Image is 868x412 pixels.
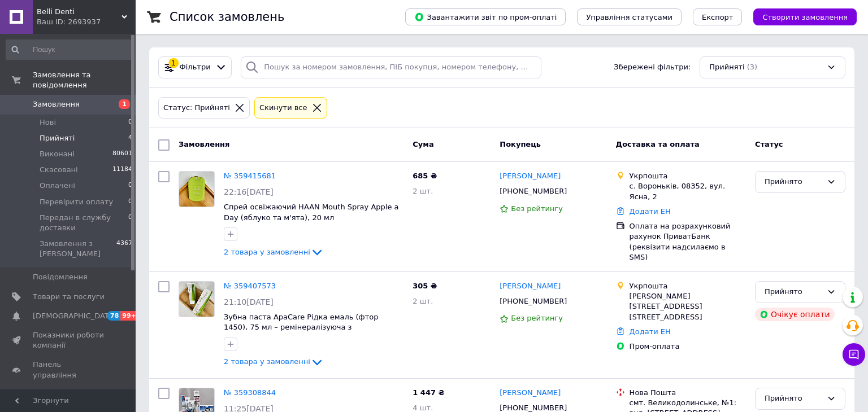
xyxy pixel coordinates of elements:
div: Укрпошта [630,281,746,291]
span: 4 [128,133,132,143]
span: Товари та послуги [33,292,105,302]
span: Замовлення [33,99,80,109]
div: Нова Пошта [630,388,746,398]
button: Управління статусами [577,8,682,25]
span: Без рейтингу [511,204,563,213]
span: Оплачені [40,181,75,191]
span: [PHONE_NUMBER] [500,297,567,305]
span: Без рейтингу [511,314,563,322]
div: Прийнято [765,286,822,298]
div: Статус: Прийняті [161,102,232,114]
span: Перевірити оплату [40,197,113,207]
span: Фільтри [180,62,211,73]
span: Повідомлення [33,272,88,282]
a: Фото товару [179,281,215,317]
span: Доставка та оплата [616,140,700,148]
span: 0 [128,213,132,233]
span: 2 товара у замовленні [224,358,310,366]
span: 78 [107,311,120,321]
div: [PERSON_NAME][STREET_ADDRESS] [STREET_ADDRESS] [630,291,746,322]
span: Створити замовлення [762,13,848,21]
h1: Список замовлень [170,10,284,24]
a: [PERSON_NAME] [500,388,561,398]
span: 4 шт. [413,404,433,412]
div: Cкинути все [257,102,310,114]
span: Скасовані [40,165,78,175]
span: 4367 [116,239,132,259]
span: (3) [747,63,757,71]
a: 2 товара у замовленні [224,248,324,256]
div: Пром-оплата [630,341,746,352]
span: 2 шт. [413,187,433,195]
span: Прийняті [709,62,744,73]
div: Прийнято [765,176,822,188]
span: Покупець [500,140,541,148]
a: [PERSON_NAME] [500,281,561,292]
div: с. Вороньків, 08352, вул. Ясна, 2 [630,181,746,201]
a: Додати ЕН [630,207,671,216]
span: Завантажити звіт по пром-оплаті [414,12,557,22]
span: Збережені фільтри: [614,62,691,73]
span: 2 товара у замовленні [224,248,310,256]
div: Оплата на розрахунковий рахунок ПриватБанк (реквізити надсилаємо в SMS) [630,221,746,262]
span: Нові [40,117,56,128]
span: [PHONE_NUMBER] [500,404,567,412]
button: Створити замовлення [753,8,857,25]
span: 1 [119,99,130,109]
img: Фото товару [179,282,214,317]
span: [DEMOGRAPHIC_DATA] [33,311,116,321]
button: Чат з покупцем [843,343,865,366]
span: Cума [413,140,433,148]
div: 1 [168,58,179,68]
a: Зубна паста ApaCare Рідка емаль (фтор 1450), 75 мл – ремінералізуюча з гідроксиапатитом, для чутл... [224,313,403,353]
span: Показники роботи компанії [33,330,105,350]
a: [PERSON_NAME] [500,171,561,182]
a: Додати ЕН [630,327,671,336]
span: Управління статусами [586,13,672,21]
a: Спрей освіжаючий HAAN Mouth Spray Apple a Day (яблуко та м'ята), 20 мл [224,203,399,222]
a: № 359415681 [224,172,276,180]
a: № 359308844 [224,388,276,397]
img: Фото товару [179,172,214,207]
input: Пошук [6,40,133,60]
div: Прийнято [765,393,822,405]
span: 22:16[DATE] [224,187,274,196]
input: Пошук за номером замовлення, ПІБ покупця, номером телефону, Email, номером накладної [241,56,541,78]
span: 305 ₴ [413,282,437,290]
span: Статус [755,140,783,148]
div: Укрпошта [630,171,746,181]
button: Експорт [693,8,743,25]
a: № 359407573 [224,282,276,290]
a: Створити замовлення [742,12,857,21]
span: Замовлення з [PERSON_NAME] [40,239,116,259]
a: 2 товара у замовленні [224,357,324,366]
span: Замовлення [179,140,229,148]
span: 80601 [112,149,132,159]
span: 11184 [112,165,132,175]
span: [PHONE_NUMBER] [500,187,567,195]
span: 0 [128,117,132,128]
span: Експорт [702,13,734,21]
button: Завантажити звіт по пром-оплаті [405,8,566,25]
span: 0 [128,197,132,207]
span: Замовлення та повідомлення [33,70,136,90]
a: Фото товару [179,171,215,207]
span: Передан в службу доставки [40,213,128,233]
span: 685 ₴ [413,172,437,180]
span: 1 447 ₴ [413,388,444,397]
div: Очікує оплати [755,308,835,321]
span: 21:10[DATE] [224,297,274,306]
span: 99+ [120,311,139,321]
span: Панель управління [33,360,105,380]
span: Прийняті [40,133,75,143]
span: 2 шт. [413,297,433,305]
span: Belli Denti [37,7,121,17]
span: 0 [128,181,132,191]
div: Ваш ID: 2693937 [37,17,136,27]
span: Виконані [40,149,75,159]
